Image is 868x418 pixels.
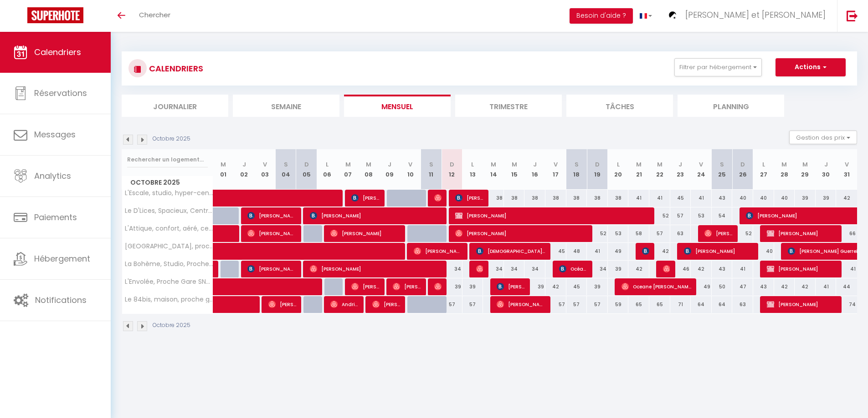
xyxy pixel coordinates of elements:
abbr: S [575,160,579,169]
span: Oceane [PERSON_NAME] [621,278,691,295]
th: 22 [649,149,670,190]
div: 42 [691,261,712,277]
th: 26 [732,149,753,190]
span: Analytics [34,170,71,181]
abbr: M [221,160,226,169]
div: 43 [753,278,774,295]
span: L'Attique, confort, aéré, centre-ville, Netflix [123,225,215,232]
div: 40 [753,243,774,260]
div: 43 [712,190,733,206]
div: 42 [795,278,816,295]
abbr: M [781,160,787,169]
span: [PERSON_NAME] [767,225,837,242]
div: 49 [691,278,712,295]
div: 42 [628,261,649,277]
div: 53 [608,225,629,242]
abbr: V [554,160,558,169]
li: Trimestre [455,95,562,117]
span: [PERSON_NAME] [704,225,732,242]
th: 05 [296,149,317,190]
div: 57 [649,225,670,242]
div: 47 [732,278,753,295]
span: Paiements [34,212,77,223]
span: [PERSON_NAME] [372,296,400,313]
th: 15 [504,149,525,190]
div: 39 [795,190,816,206]
div: 59 [608,296,629,313]
div: 34 [504,261,525,277]
abbr: S [284,160,288,169]
th: 19 [587,149,608,190]
div: 39 [587,278,608,295]
button: Filtrer par hébergement [674,58,762,76]
div: 40 [774,190,795,206]
div: 64 [712,296,733,313]
div: 65 [628,296,649,313]
div: 46 [670,261,691,277]
div: 42 [774,278,795,295]
span: [PERSON_NAME] [268,296,296,313]
abbr: D [304,160,309,169]
th: 27 [753,149,774,190]
abbr: D [740,160,745,169]
div: 49 [608,243,629,260]
div: 38 [545,190,566,206]
abbr: M [366,160,371,169]
abbr: D [450,160,454,169]
div: 38 [524,190,545,206]
abbr: M [512,160,517,169]
span: [PERSON_NAME] [455,225,588,242]
div: 41 [732,261,753,277]
th: 14 [483,149,504,190]
span: Octobre 2025 [122,176,213,189]
span: [PERSON_NAME] [351,278,379,295]
th: 16 [524,149,545,190]
div: 65 [649,296,670,313]
th: 01 [213,149,234,190]
abbr: L [617,160,620,169]
div: 34 [524,261,545,277]
div: 45 [545,243,566,260]
div: 52 [649,207,670,224]
div: 57 [545,296,566,313]
div: 52 [732,225,753,242]
li: Planning [678,95,784,117]
span: Calendriers [34,46,81,58]
th: 28 [774,149,795,190]
span: L'Escale, studio, hyper-centre historique, Netflix [123,190,215,196]
span: [PERSON_NAME] [497,296,545,313]
th: 12 [442,149,462,190]
span: Notifications [35,294,87,306]
span: [PERSON_NAME] [330,225,400,242]
span: E.T.[PERSON_NAME] [434,189,441,206]
div: 42 [649,243,670,260]
div: 34 [483,261,504,277]
div: 57 [670,207,691,224]
div: 57 [587,296,608,313]
span: [PERSON_NAME] [414,242,462,260]
div: 64 [691,296,712,313]
div: 42 [545,278,566,295]
abbr: M [636,160,642,169]
abbr: J [678,160,682,169]
abbr: M [345,160,351,169]
div: 63 [670,225,691,242]
div: 43 [712,261,733,277]
div: 57 [566,296,587,313]
div: 57 [462,296,483,313]
div: 41 [649,190,670,206]
span: [PERSON_NAME] [642,242,649,260]
div: 74 [836,296,857,313]
div: 57 [442,296,462,313]
div: 53 [691,207,712,224]
span: [PERSON_NAME] [476,260,483,277]
div: 38 [587,190,608,206]
th: 24 [691,149,712,190]
abbr: J [824,160,828,169]
th: 29 [795,149,816,190]
abbr: M [657,160,663,169]
th: 06 [317,149,338,190]
span: Chercher [139,10,170,20]
div: 58 [628,225,649,242]
abbr: S [429,160,433,169]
